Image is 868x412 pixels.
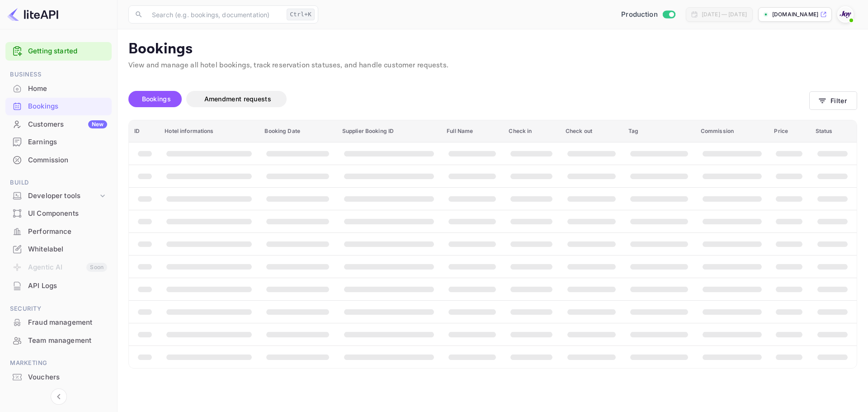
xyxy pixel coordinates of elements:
[5,70,112,80] span: Business
[28,191,98,201] div: Developer tools
[28,155,107,166] div: Commission
[146,5,283,24] input: Search (e.g. bookings, documentation)
[28,137,107,147] div: Earnings
[5,116,112,133] a: CustomersNew
[28,244,107,255] div: Whitelabel
[51,388,67,405] button: Collapse navigation
[5,314,112,331] a: Fraud management
[5,98,112,114] a: Bookings
[5,304,112,314] span: Security
[441,120,503,142] th: Full Name
[5,152,112,169] div: Commission
[5,152,112,168] a: Commission
[838,7,853,22] img: With Joy
[5,98,112,115] div: Bookings
[5,205,112,223] div: UI Components
[5,241,112,257] a: Whitelabel
[5,133,112,151] div: Earnings
[5,80,112,98] div: Home
[618,9,679,20] div: Switch to Sandbox mode
[702,10,747,19] div: [DATE] — [DATE]
[287,9,315,20] div: Ctrl+K
[5,116,112,133] div: CustomersNew
[695,120,769,142] th: Commission
[810,120,857,142] th: Status
[5,314,112,331] div: Fraud management
[142,95,171,103] span: Bookings
[560,120,623,142] th: Check out
[5,277,112,294] a: API Logs
[5,80,112,97] a: Home
[809,91,857,110] button: Filter
[28,119,107,130] div: Customers
[5,241,112,258] div: Whitelabel
[5,178,112,188] span: Build
[28,317,107,328] div: Fraud management
[28,46,107,57] a: Getting started
[259,120,336,142] th: Booking Date
[129,120,159,142] th: ID
[204,95,271,103] span: Amendment requests
[128,91,809,107] div: account-settings tabs
[5,223,112,240] a: Performance
[128,60,857,71] p: View and manage all hotel bookings, track reservation statuses, and handle customer requests.
[503,120,560,142] th: Check in
[5,369,112,385] a: Vouchers
[28,227,107,237] div: Performance
[88,120,107,128] div: New
[28,84,107,94] div: Home
[621,9,658,20] span: Production
[28,208,107,219] div: UI Components
[5,42,112,61] div: Getting started
[623,120,695,142] th: Tag
[5,205,112,222] a: UI Components
[5,133,112,150] a: Earnings
[5,188,112,204] div: Developer tools
[5,223,112,241] div: Performance
[5,358,112,368] span: Marketing
[129,120,857,368] table: booking table
[5,332,112,350] div: Team management
[5,369,112,386] div: Vouchers
[5,332,112,349] a: Team management
[772,10,818,19] p: [DOMAIN_NAME]
[28,101,107,112] div: Bookings
[7,7,58,22] img: LiteAPI logo
[128,40,857,58] p: Bookings
[769,120,810,142] th: Price
[28,372,107,383] div: Vouchers
[28,281,107,291] div: API Logs
[337,120,441,142] th: Supplier Booking ID
[28,336,107,346] div: Team management
[159,120,259,142] th: Hotel informations
[5,277,112,295] div: API Logs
